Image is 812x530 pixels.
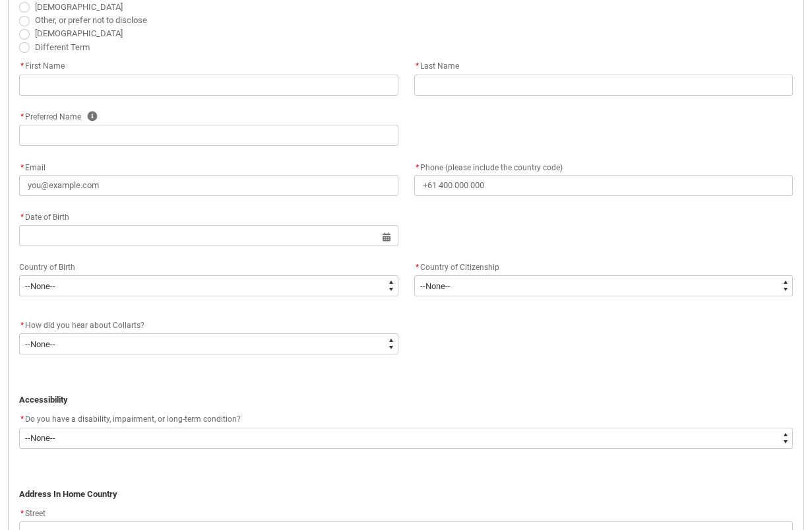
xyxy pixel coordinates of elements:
[35,28,123,38] span: [DEMOGRAPHIC_DATA]
[19,213,69,222] span: Date of Birth
[19,175,398,196] input: you@example.com
[19,112,81,121] span: Preferred Name
[35,15,147,25] span: Other, or prefer not to disclose
[19,395,68,405] strong: Accessibility
[20,163,24,172] abbr: required
[416,263,419,272] abbr: required
[35,42,90,52] span: Different Term
[414,61,459,71] span: Last Name
[20,112,24,121] abbr: required
[416,163,419,172] abbr: required
[19,489,117,499] strong: Address In Home Country
[19,61,65,71] span: First Name
[20,414,24,424] abbr: required
[19,159,51,174] label: Email
[414,159,568,174] label: Phone (please include the country code)
[416,61,419,71] abbr: required
[20,509,24,518] abbr: required
[20,321,24,330] abbr: required
[20,61,24,71] abbr: required
[25,414,241,424] span: Do you have a disability, impairment, or long-term condition?
[414,175,794,196] input: +61 400 000 000
[35,2,123,12] span: [DEMOGRAPHIC_DATA]
[20,213,24,222] abbr: required
[19,509,46,518] span: Street
[420,263,499,272] span: Country of Citizenship
[19,263,75,272] span: Country of Birth
[25,321,144,330] span: How did you hear about Collarts?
